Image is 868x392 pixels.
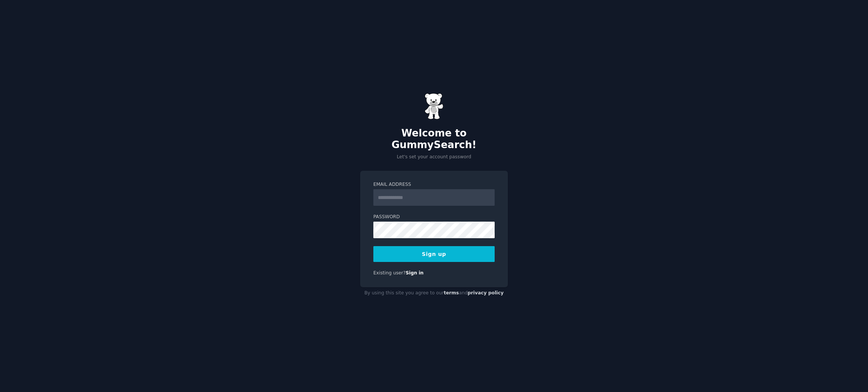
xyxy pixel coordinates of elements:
button: Sign up [373,246,495,262]
a: privacy policy [468,290,504,296]
p: Let's set your account password [360,154,508,161]
label: Password [373,214,495,220]
img: Gummy Bear [425,93,443,119]
span: Existing user? [373,270,406,276]
label: Email Address [373,181,495,188]
div: By using this site you agree to our and [360,287,508,299]
a: Sign in [406,270,424,276]
a: terms [444,290,459,296]
h2: Welcome to GummySearch! [360,127,508,151]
